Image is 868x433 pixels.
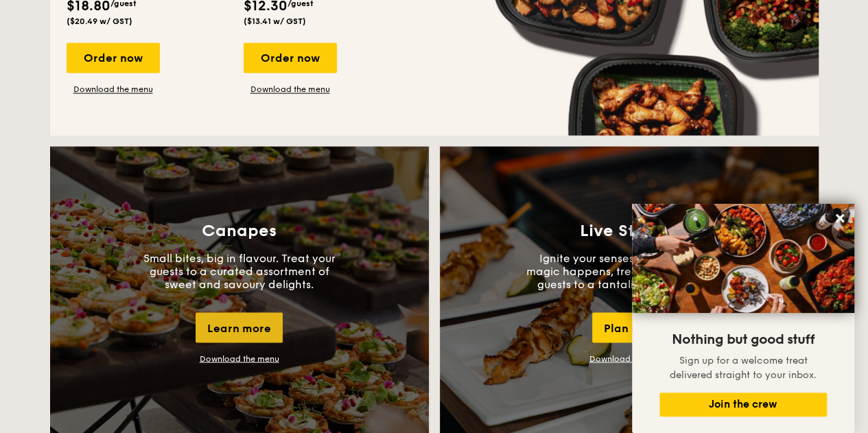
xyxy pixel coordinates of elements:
[580,221,678,240] h3: Live Station
[670,355,817,381] span: Sign up for a welcome treat delivered straight to your inbox.
[67,43,160,73] div: Order now
[592,312,666,342] div: Plan now
[200,353,279,363] a: Download the menu
[244,16,306,26] span: ($13.41 w/ GST)
[672,331,814,348] span: Nothing but good stuff
[632,204,854,313] img: DSC07876-Edit02-Large.jpeg
[244,84,337,95] a: Download the menu
[67,16,132,26] span: ($20.49 w/ GST)
[137,251,342,290] p: Small bites, big in flavour. Treat your guests to a curated assortment of sweet and savoury delig...
[526,251,732,290] p: Ignite your senses, where culinary magic happens, treating you and your guests to a tantalising e...
[202,221,277,240] h3: Canapes
[829,207,851,229] button: Close
[244,43,337,73] div: Order now
[196,312,283,342] div: Learn more
[659,393,827,417] button: Join the crew
[67,84,160,95] a: Download the menu
[589,353,669,363] a: Download the menu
